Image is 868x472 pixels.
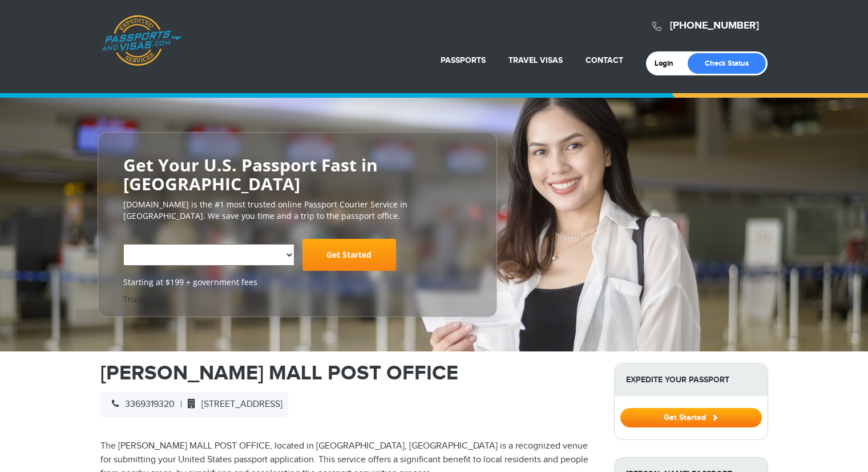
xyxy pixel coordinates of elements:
[670,19,759,32] a: [PHONE_NUMBER]
[688,53,766,74] a: Check Status
[123,199,471,222] p: [DOMAIN_NAME] is the #1 most trusted online Passport Courier Service in [GEOGRAPHIC_DATA]. We sav...
[106,399,175,410] span: 3369319320
[123,294,160,305] a: Trustpilot
[302,239,396,271] a: Get Started
[620,413,762,422] a: Get Started
[655,59,681,68] a: Login
[441,55,486,65] a: Passports
[586,55,623,65] a: Contact
[100,392,288,417] div: |
[101,15,182,66] a: Passports & [DOMAIN_NAME]
[123,155,471,193] h2: Get Your U.S. Passport Fast in [GEOGRAPHIC_DATA]
[182,399,282,410] span: [STREET_ADDRESS]
[508,55,563,65] a: Travel Visas
[123,277,471,288] span: Starting at $199 + government fees
[615,363,768,396] strong: Expedite Your Passport
[620,408,762,427] button: Get Started
[100,363,597,383] h1: [PERSON_NAME] MALL POST OFFICE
